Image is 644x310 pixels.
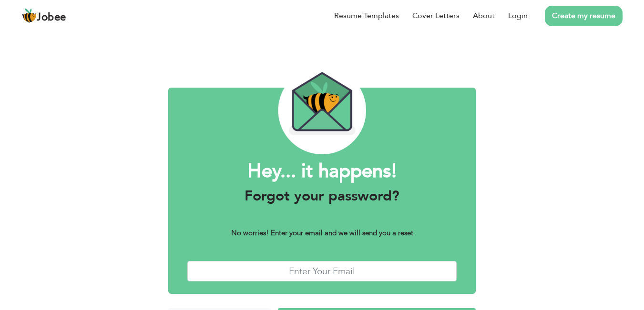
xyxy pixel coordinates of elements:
[508,10,528,21] a: Login
[21,8,37,23] img: jobee.io
[412,10,460,21] a: Cover Letters
[187,159,457,184] h1: Hey... it happens!
[545,6,623,26] a: Create my resume
[278,67,366,154] img: envelope_bee.png
[473,10,495,21] a: About
[334,10,399,21] a: Resume Templates
[231,228,413,238] b: No worries! Enter your email and we will send you a reset
[21,8,66,23] a: Jobee
[187,188,457,205] h3: Forgot your password?
[37,12,66,23] span: Jobee
[187,261,457,281] input: Enter Your Email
